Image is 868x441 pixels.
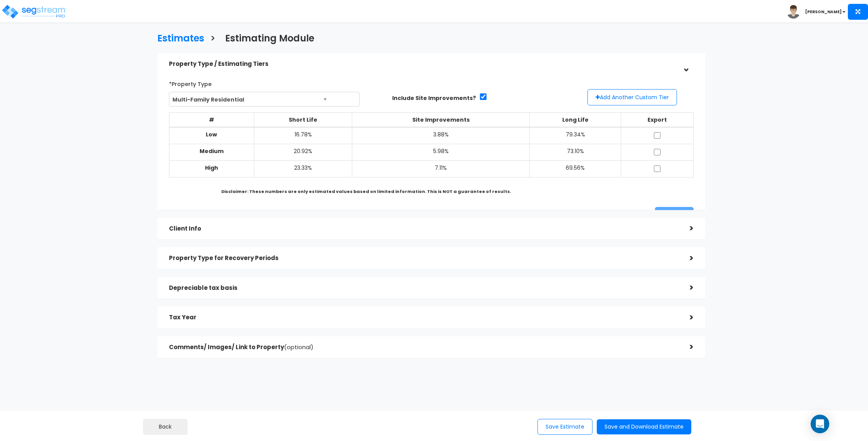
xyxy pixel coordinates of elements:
div: > [678,312,694,324]
td: 23.33% [254,160,352,177]
div: > [678,341,694,353]
td: 69.56% [530,160,621,177]
b: [PERSON_NAME] [805,9,842,15]
b: Medium [200,147,224,155]
td: 5.98% [352,144,529,160]
th: Long Life [530,112,621,127]
h5: Property Type / Estimating Tiers [169,61,678,67]
b: High [205,164,218,172]
button: Add Another Custom Tier [587,89,677,105]
span: Multi-Family Residential [169,92,359,107]
h3: Estimates [157,33,204,45]
div: > [680,57,692,72]
button: Next [655,207,694,222]
h5: Depreciable tax basis [169,285,678,291]
td: 16.78% [254,127,352,144]
div: > [678,282,694,294]
a: Estimates [152,26,204,49]
th: Short Life [254,112,352,127]
div: > [678,222,694,234]
th: # [169,112,254,127]
h5: Comments/ Images/ Link to Property [169,344,678,351]
div: > [678,252,694,264]
td: 3.88% [352,127,529,144]
a: Estimating Module [219,26,314,49]
h5: Tax Year [169,314,678,321]
th: Export [621,112,693,127]
td: 79.34% [530,127,621,144]
label: *Property Type [169,78,212,88]
button: Back [143,419,188,435]
span: (optional) [284,343,313,351]
div: Open Intercom Messenger [811,415,829,433]
th: Site Improvements [352,112,529,127]
button: Save and Download Estimate [597,419,691,434]
h3: Estimating Module [225,33,314,45]
h3: > [210,33,215,45]
button: Save Estimate [537,419,592,435]
b: Low [206,131,217,138]
img: avatar.png [787,5,800,19]
h5: Client Info [169,226,678,232]
td: 7.11% [352,160,529,177]
label: Include Site Improvements? [392,94,476,102]
img: logo_pro_r.png [1,4,67,19]
h5: Property Type for Recovery Periods [169,255,678,262]
td: 73.10% [530,144,621,160]
td: 20.92% [254,144,352,160]
b: Disclaimer: These numbers are only estimated values based on limited information. This is NOT a g... [221,188,511,195]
